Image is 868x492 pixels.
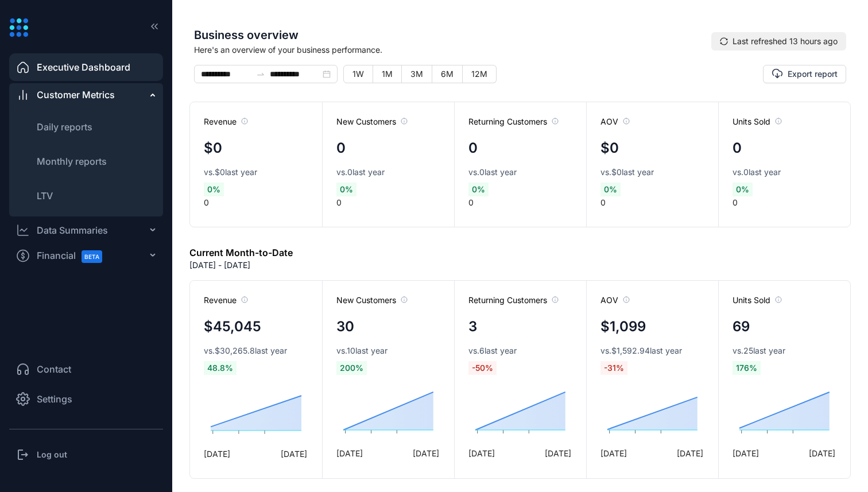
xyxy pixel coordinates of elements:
span: Customer Metrics [37,88,115,102]
h4: 69 [733,316,750,337]
span: 3M [410,69,423,79]
span: Returning Customers [468,116,559,127]
span: Contact [37,362,71,376]
span: 200 % [336,361,367,375]
span: vs. 0 last year [733,166,781,178]
span: 176 % [733,361,761,375]
span: [DATE] [545,447,571,459]
span: Settings [37,392,72,406]
span: New Customers [336,295,408,306]
h6: Current Month-to-Date [189,246,293,259]
div: 0 [586,102,718,227]
span: 1W [352,69,364,79]
span: 12M [471,69,487,79]
span: 0 % [204,183,224,196]
span: [DATE] [204,448,230,460]
div: 0 [190,102,322,227]
h4: $0 [600,138,619,158]
span: to [256,69,265,79]
span: close-circle [323,70,331,78]
div: 0 [322,102,454,227]
span: 0 % [468,183,489,196]
span: [DATE] [600,447,627,459]
button: syncLast refreshed 13 hours ago [711,32,846,51]
span: vs. 6 last year [468,345,517,357]
span: swap-right [256,69,265,79]
span: vs. $1,592.94 last year [600,345,682,357]
span: AOV [600,116,630,127]
h4: 30 [336,316,354,337]
h4: $45,045 [204,316,261,337]
span: vs. $30,265.8 last year [204,345,287,357]
span: vs. $0 last year [600,166,654,178]
span: LTV [37,190,53,202]
p: [DATE] - [DATE] [189,259,250,271]
span: vs. $0 last year [204,166,257,178]
span: Units Sold [733,295,782,306]
div: 0 [718,102,850,227]
span: Here's an overview of your business performance. [194,44,711,56]
span: Revenue [204,116,248,127]
span: [DATE] [413,447,439,459]
span: 0 % [336,183,356,196]
span: 6M [441,69,454,79]
span: Units Sold [733,116,782,127]
h3: Log out [37,449,67,460]
span: Business overview [194,26,711,44]
span: Last refreshed 13 hours ago [733,35,838,48]
span: 0 % [600,183,621,196]
span: vs. 0 last year [468,166,517,178]
span: AOV [600,295,630,306]
span: vs. 0 last year [336,166,385,178]
span: Daily reports [37,121,92,133]
h4: $0 [204,138,222,158]
span: 48.8 % [204,361,237,375]
span: [DATE] [336,447,363,459]
h4: 3 [468,316,477,337]
span: 1M [382,69,393,79]
span: vs. 10 last year [336,345,387,357]
h4: 0 [336,138,346,158]
span: vs. 25 last year [733,345,785,357]
span: -50 % [468,361,497,375]
span: -31 % [600,361,627,375]
h4: $1,099 [600,316,646,337]
span: Executive Dashboard [37,60,130,74]
div: Data Summaries [37,223,108,237]
h4: 0 [468,138,478,158]
h4: 0 [733,138,742,158]
span: Monthly reports [37,156,107,167]
span: 0 % [733,183,753,196]
span: [DATE] [677,447,703,459]
span: sync [720,37,728,45]
span: [DATE] [281,448,307,460]
span: Returning Customers [468,295,559,306]
span: New Customers [336,116,408,127]
span: Revenue [204,295,248,306]
span: [DATE] [733,447,759,459]
span: Financial [37,243,113,269]
button: Export report [763,65,846,83]
div: 0 [454,102,586,227]
span: Export report [788,68,838,80]
span: [DATE] [809,447,835,459]
span: [DATE] [468,447,495,459]
span: BETA [82,250,102,263]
